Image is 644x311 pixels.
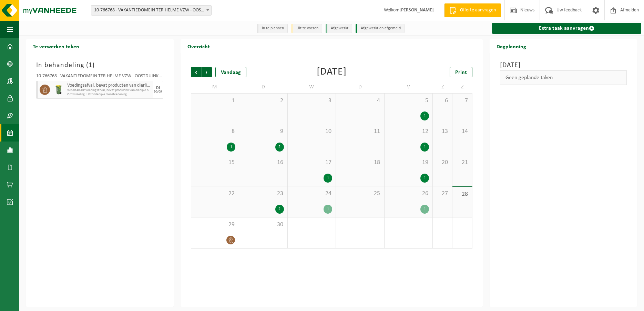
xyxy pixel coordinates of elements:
span: 10-766768 - VAKANTIEDOMEIN TER HELME VZW - OOSTDUINKERKE [91,6,211,15]
h3: [DATE] [500,60,627,70]
li: Uit te voeren [291,24,322,33]
td: V [385,81,433,93]
span: 29 [195,221,236,229]
div: 1 [324,174,332,183]
span: 15 [195,159,236,166]
span: 28 [456,191,468,198]
li: In te plannen [257,24,288,33]
a: Extra taak aanvragen [492,23,642,34]
span: 24 [291,190,333,197]
td: Z [452,81,472,93]
span: 12 [388,128,429,135]
div: 1 [227,143,235,152]
span: Volgende [202,67,212,77]
span: 27 [436,190,449,197]
div: 1 [420,111,429,120]
h2: Dagplanning [490,39,533,53]
span: 16 [243,159,284,166]
span: 1 [195,97,236,105]
span: 20 [436,159,449,166]
img: WB-0140-HPE-GN-50 [53,85,64,95]
span: Vorige [191,67,201,77]
li: Afgewerkt [326,24,352,33]
span: 2 [243,97,284,105]
span: 13 [436,128,449,135]
span: 30 [243,221,284,229]
span: Print [455,70,467,75]
span: Offerte aanvragen [458,7,498,14]
span: 8 [195,128,236,135]
span: 1 [89,62,92,69]
span: 11 [339,128,381,135]
span: 5 [388,97,429,105]
span: 10-766768 - VAKANTIEDOMEIN TER HELME VZW - OOSTDUINKERKE [91,5,212,16]
span: 21 [456,159,468,166]
td: D [239,81,288,93]
span: 14 [456,128,468,135]
span: 22 [195,190,236,197]
td: W [288,81,336,93]
div: 30/09 [154,90,162,94]
h3: In behandeling ( ) [36,60,163,70]
h2: Te verwerken taken [26,39,86,53]
div: Vandaag [215,67,246,77]
div: 2 [275,205,284,214]
span: 26 [388,190,429,197]
span: 6 [436,97,449,105]
span: Omwisseling. Uitzonderlijke dienstverlening [67,93,151,97]
a: Print [450,67,472,77]
div: DI [156,86,160,90]
a: Offerte aanvragen [444,3,501,17]
div: Geen geplande taken [500,70,627,85]
td: D [336,81,385,93]
div: 1 [420,205,429,214]
span: 9 [243,128,284,135]
div: [DATE] [317,67,347,77]
li: Afgewerkt en afgemeld [356,24,405,33]
div: 1 [420,143,429,152]
span: 18 [339,159,381,166]
span: 17 [291,159,333,166]
span: 3 [291,97,333,105]
td: M [191,81,239,93]
div: 2 [275,143,284,152]
span: 4 [339,97,381,105]
span: 25 [339,190,381,197]
div: 10-766768 - VAKANTIEDOMEIN TER HELME VZW - OOSTDUINKERKE [36,74,163,81]
span: 19 [388,159,429,166]
td: Z [433,81,452,93]
span: Voedingsafval, bevat producten van dierlijke oorsprong, onverpakt, categorie 3 [67,83,151,88]
span: WB-0140-HP voedingsafval, bevat producten van dierlijke oors [67,88,151,93]
div: 1 [420,174,429,183]
span: 7 [456,97,468,105]
strong: [PERSON_NAME] [399,8,434,13]
div: 1 [324,205,332,214]
h2: Overzicht [181,39,217,53]
span: 23 [243,190,284,197]
span: 10 [291,128,333,135]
